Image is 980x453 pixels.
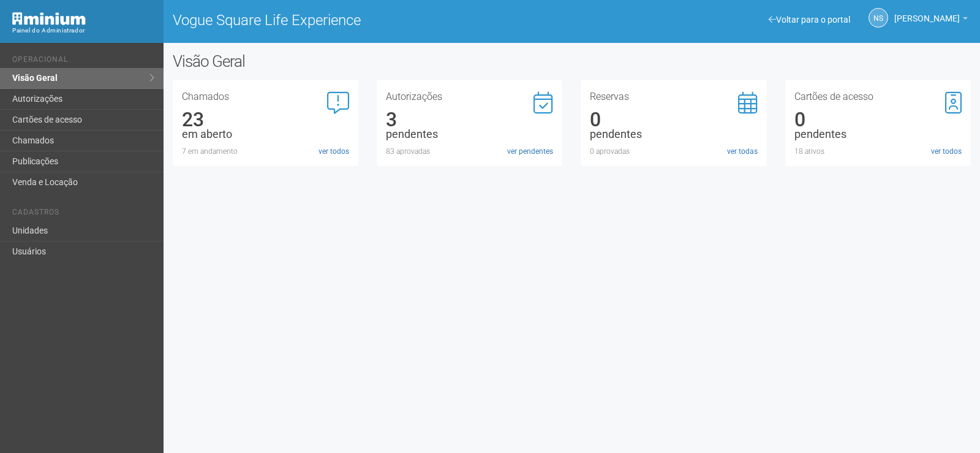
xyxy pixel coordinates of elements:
[794,114,962,125] div: 0
[507,146,553,157] a: ver pendentes
[727,146,758,157] a: ver todas
[590,129,757,140] div: pendentes
[12,25,154,36] div: Painel do Administrador
[386,92,553,102] h3: Autorizações
[182,129,349,140] div: em aberto
[794,146,962,157] div: 18 ativos
[894,2,960,23] span: Nicolle Silva
[12,208,154,221] li: Cadastros
[794,92,962,102] h3: Cartões de acesso
[12,12,86,25] img: Minium
[386,129,553,140] div: pendentes
[590,92,757,102] h3: Reservas
[173,12,563,28] h1: Vogue Square Life Experience
[386,114,553,125] div: 3
[794,129,962,140] div: pendentes
[894,15,968,25] a: [PERSON_NAME]
[182,114,349,125] div: 23
[182,146,349,157] div: 7 em andamento
[931,146,962,157] a: ver todos
[318,146,349,157] a: ver todos
[590,114,757,125] div: 0
[590,146,757,157] div: 0 aprovadas
[769,15,850,25] a: Voltar para o portal
[173,52,495,70] h2: Visão Geral
[386,146,553,157] div: 83 aprovadas
[12,55,154,68] li: Operacional
[182,92,349,102] h3: Chamados
[869,8,888,28] a: NS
